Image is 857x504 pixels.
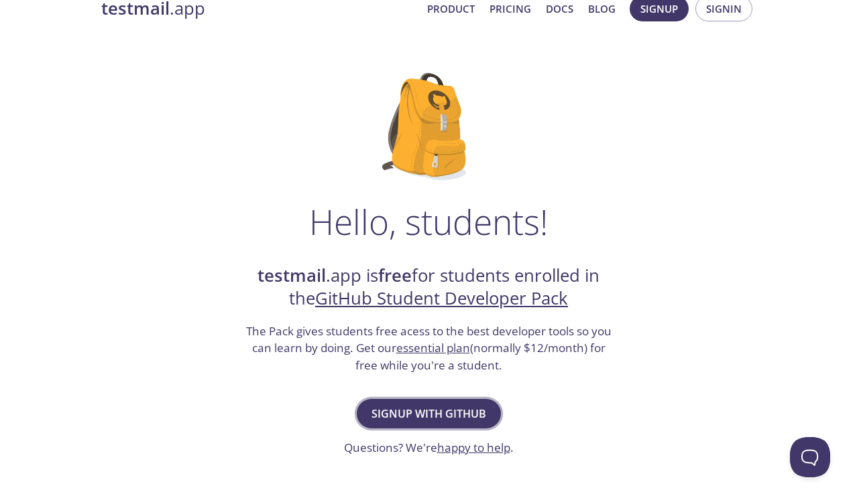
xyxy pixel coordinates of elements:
h3: The Pack gives students free acess to the best developer tools so you can learn by doing. Get our... [244,323,613,374]
iframe: Help Scout Beacon - Open [790,437,830,477]
a: essential plan [396,340,470,355]
a: happy to help [437,440,510,455]
h3: Questions? We're . [344,439,514,456]
h1: Hello, students! [309,201,548,242]
strong: free [378,264,412,287]
span: Signup with GitHub [372,404,486,423]
img: github-student-backpack.png [382,73,475,180]
button: Signup with GitHub [357,399,501,428]
a: GitHub Student Developer Pack [315,286,568,310]
h2: .app is for students enrolled in the [244,264,613,311]
strong: testmail [258,264,326,287]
